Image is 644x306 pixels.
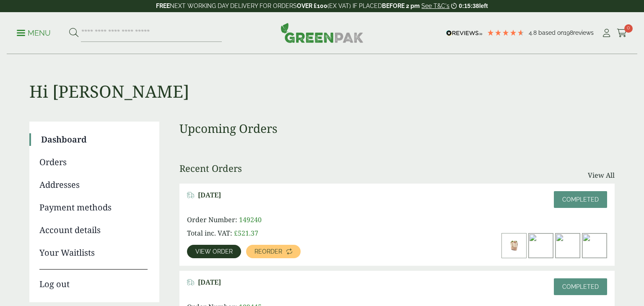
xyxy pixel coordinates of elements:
div: 4.79 Stars [487,29,525,36]
strong: FREE [156,3,170,9]
span: Reorder [254,249,282,254]
span: left [479,3,488,9]
a: View All [588,170,615,180]
span: Based on [538,29,564,36]
bdi: 521.37 [234,228,258,238]
a: Dashboard [41,133,148,146]
span: 0:15:38 [459,3,479,9]
span: View order [195,249,233,254]
span: 4.8 [529,29,538,36]
h3: Recent Orders [179,163,242,174]
a: Addresses [39,179,148,191]
a: See T&C's [421,3,449,9]
strong: BEFORE 2 pm [382,3,420,9]
a: Payment methods [39,201,148,214]
a: View order [187,245,241,258]
img: 8oz-r-PET-Deli-Container-with-Musli-Large-300x200.jpg [556,233,580,258]
i: Cart [617,29,627,37]
span: Completed [562,196,599,203]
p: Menu [17,28,51,38]
img: REVIEWS.io [446,30,483,36]
a: Orders [39,156,148,169]
span: Order Number: [187,215,237,224]
a: Your Waitlists [39,246,148,259]
span: reviews [573,29,594,36]
h3: Upcoming Orders [179,122,615,136]
a: Menu [17,28,51,36]
span: 0 [624,24,633,33]
span: [DATE] [198,278,221,286]
span: 198 [564,29,573,36]
h1: Hi [PERSON_NAME] [29,54,615,101]
img: 5430063E-Kraft-Tortilla-Wrap-Scoop-TS2-with-Wrap-contents-300x200.jpg [502,233,526,258]
strong: OVER £100 [297,3,327,9]
i: My Account [601,29,612,37]
img: GreenPak Supplies [280,23,364,43]
a: Account details [39,224,148,236]
span: £ [234,228,238,238]
img: 12oz-r-PET-Deli-Contaoner-with-fruit-salad-Large-300x200.jpg [529,233,553,258]
a: 0 [617,27,627,39]
span: Completed [562,283,599,290]
span: 149240 [239,215,262,224]
img: 16oz-r-PET-Deli-Container-with-Strawberries-and-Cream-Large-300x200.jpg [582,233,607,258]
a: Log out [39,269,148,290]
span: [DATE] [198,191,221,199]
span: Total inc. VAT: [187,228,232,238]
a: Reorder [246,245,301,258]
